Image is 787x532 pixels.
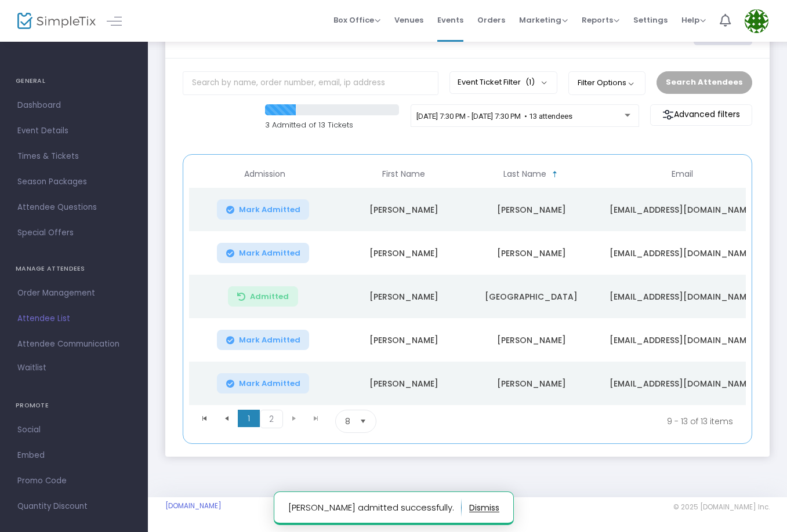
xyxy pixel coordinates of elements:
h4: PROMOTE [16,394,132,417]
td: [EMAIL_ADDRESS][DOMAIN_NAME] [595,275,769,318]
span: [DATE] 7:30 PM - [DATE] 7:30 PM • 13 attendees [416,112,572,121]
span: Settings [633,5,668,35]
td: [PERSON_NAME] [340,275,467,318]
td: [EMAIL_ADDRESS][DOMAIN_NAME] [595,362,769,405]
img: filter [662,109,674,121]
span: (1) [525,78,535,87]
span: Page 1 [238,410,260,427]
td: [EMAIL_ADDRESS][DOMAIN_NAME] [595,188,769,231]
span: Go to the first page [200,414,209,423]
td: [PERSON_NAME] [340,318,467,362]
button: dismiss [469,498,499,517]
span: First Name [382,169,425,179]
span: Promo Code [17,473,130,489]
span: Attendee List [17,311,130,326]
span: Admission [244,169,285,179]
span: Go to the previous page [216,410,238,427]
span: Mark Admitted [239,379,300,388]
span: Embed [17,448,130,463]
td: [PERSON_NAME] [467,188,595,231]
span: Mark Admitted [239,249,300,258]
button: Event Ticket Filter(1) [449,71,557,93]
span: Attendee Questions [17,200,130,215]
m-button: Advanced filters [650,104,752,126]
span: Page 2 [260,410,283,428]
span: 8 [345,416,350,427]
button: Filter Options [568,71,645,94]
h4: GENERAL [16,70,132,93]
span: Marketing [519,14,568,25]
span: Go to the previous page [222,414,231,423]
button: Mark Admitted [217,330,310,350]
span: Social [17,422,130,438]
div: Data table [189,161,746,405]
span: Last Name [503,169,546,179]
button: Mark Admitted [217,373,310,393]
span: Attendee Communication [17,337,130,352]
td: [EMAIL_ADDRESS][DOMAIN_NAME] [595,231,769,275]
a: [DOMAIN_NAME] [165,501,222,511]
span: Mark Admitted [239,205,300,214]
input: Search by name, order number, email, ip address [183,71,438,95]
span: Order Management [17,286,130,301]
span: Event Details [17,123,130,139]
td: [PERSON_NAME] [340,362,467,405]
span: Reports [582,14,619,25]
td: [PERSON_NAME] [340,231,467,275]
span: Times & Tickets [17,149,130,164]
span: Mark Admitted [239,336,300,345]
td: [GEOGRAPHIC_DATA] [467,275,595,318]
p: [PERSON_NAME] admitted successfully. [288,498,462,517]
kendo-pager-info: 9 - 13 of 13 items [491,410,733,433]
td: [PERSON_NAME] [340,188,467,231]
button: Admitted [228,286,298,307]
span: Admitted [250,292,289,301]
td: [EMAIL_ADDRESS][DOMAIN_NAME] [595,318,769,362]
p: 3 Admitted of 13 Tickets [265,119,399,131]
span: Sortable [550,170,560,179]
span: Venues [394,5,423,35]
span: © 2025 [DOMAIN_NAME] Inc. [673,502,770,512]
span: Box Office [333,14,380,25]
button: Select [355,410,371,432]
button: Mark Admitted [217,199,310,220]
span: Season Packages [17,174,130,190]
td: [PERSON_NAME] [467,318,595,362]
td: [PERSON_NAME] [467,231,595,275]
span: Help [681,14,706,25]
span: Quantity Discount [17,499,130,514]
button: Mark Admitted [217,243,310,263]
span: Special Offers [17,225,130,241]
span: Events [437,5,463,35]
span: Go to the first page [194,410,216,427]
span: Orders [477,5,505,35]
td: [PERSON_NAME] [467,362,595,405]
span: Waitlist [17,362,46,374]
span: Dashboard [17,98,130,113]
span: Email [672,169,693,179]
h4: MANAGE ATTENDEES [16,257,132,280]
